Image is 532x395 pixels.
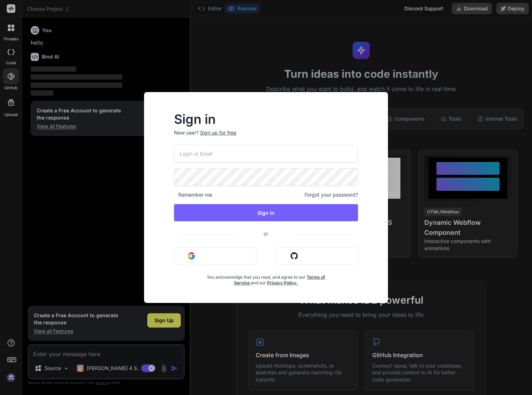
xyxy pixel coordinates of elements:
button: Sign in with Github [277,247,358,264]
span: Remember me [174,191,212,198]
img: github [291,252,298,259]
input: Login or Email [174,145,358,162]
span: or [235,225,297,242]
div: You acknowledge that you read, and agree to our and our [205,270,327,286]
button: Sign In [174,204,358,221]
h2: Sign in [174,113,358,125]
a: Terms of Service [234,274,325,285]
p: New user? [174,129,358,145]
a: Privacy Policy. [267,280,298,285]
span: Forgot your password? [305,191,358,198]
div: Sign up for free [200,129,236,136]
button: Sign in with Google [174,247,256,264]
img: google [188,252,195,259]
